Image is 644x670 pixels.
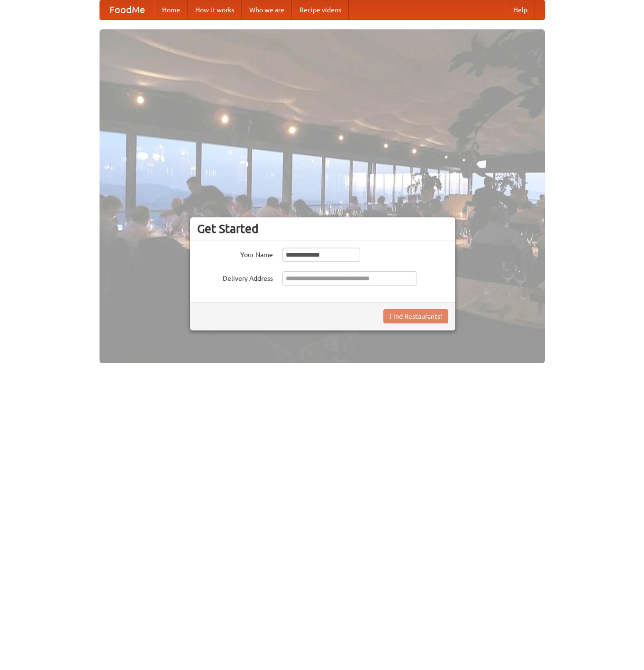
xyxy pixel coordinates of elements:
[506,0,535,19] a: Help
[197,271,273,283] label: Delivery Address
[100,0,154,19] a: FoodMe
[242,0,292,19] a: Who we are
[154,0,188,19] a: Home
[188,0,242,19] a: How it works
[292,0,349,19] a: Recipe videos
[197,222,448,236] h3: Get Started
[197,248,273,259] label: Your Name
[383,309,448,323] button: Find Restaurants!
